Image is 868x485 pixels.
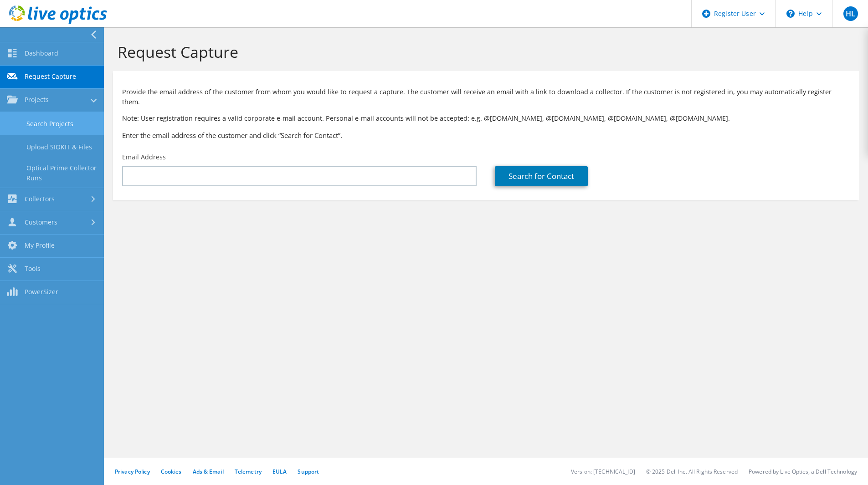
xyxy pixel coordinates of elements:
h1: Request Capture [118,42,850,61]
a: Privacy Policy [115,468,150,475]
a: Search for Contact [495,166,588,186]
a: EULA [272,468,287,475]
p: Provide the email address of the customer from whom you would like to request a capture. The cust... [122,87,850,107]
li: © 2025 Dell Inc. All Rights Reserved [646,468,738,475]
a: Telemetry [235,468,262,475]
li: Version: [TECHNICAL_ID] [571,468,635,475]
li: Powered by Live Optics, a Dell Technology [749,468,857,475]
span: HL [843,6,858,21]
p: Note: User registration requires a valid corporate e-mail account. Personal e-mail accounts will ... [122,113,850,123]
label: Email Address [122,153,166,162]
svg: \n [786,10,795,18]
a: Support [298,468,319,475]
h3: Enter the email address of the customer and click “Search for Contact”. [122,130,850,140]
a: Cookies [161,468,182,475]
a: Ads & Email [193,468,224,475]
